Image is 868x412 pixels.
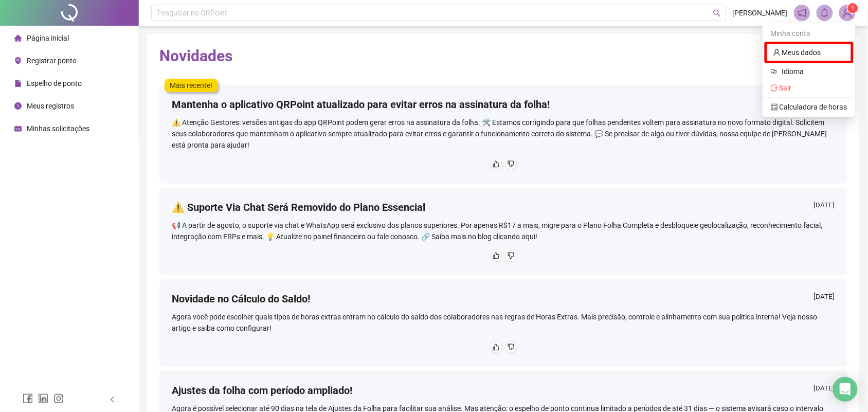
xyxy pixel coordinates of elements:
[773,48,821,57] a: user Meus dados
[14,125,22,132] span: schedule
[109,396,116,403] span: left
[713,9,721,17] span: search
[165,79,218,92] label: Mais recente!
[38,393,48,404] span: linkedin
[53,393,64,404] span: instagram
[27,57,77,65] span: Registrar ponto
[765,25,854,42] div: Minha conta
[493,252,500,259] span: like
[848,3,858,13] sup: Atualize o seu contato no menu Meus Dados
[780,84,792,92] span: Sair
[814,200,835,213] div: [DATE]
[172,220,835,242] div: 📢 A partir de agosto, o suporte via chat e WhatsApp será exclusivo dos planos superiores. Por ape...
[833,377,858,402] div: Open Intercom Messenger
[508,344,515,351] span: dislike
[508,160,515,168] span: dislike
[814,292,835,304] div: [DATE]
[771,103,847,111] a: calculator Calculadora de horas
[508,252,515,259] span: dislike
[172,311,835,334] div: Agora você pode escolher quais tipos de horas extras entram no cálculo do saldo dos colaboradores...
[172,97,550,112] h4: Mantenha o aplicativo QRPoint atualizado para evitar erros na assinatura da folha!
[840,5,855,21] img: 88710
[27,79,82,87] span: Espelho de ponto
[27,124,89,133] span: Minhas solicitações
[852,5,855,12] span: 1
[172,117,835,151] div: ⚠️ Atenção Gestores: versões antigas do app QRPoint podem gerar erros na assinatura da folha. 🛠️ ...
[23,393,33,404] span: facebook
[820,8,829,17] span: bell
[27,102,74,110] span: Meus registros
[27,34,69,42] span: Página inicial
[771,66,778,77] span: flag
[733,7,788,19] span: [PERSON_NAME]
[14,80,22,87] span: file
[172,383,352,398] h4: Ajustes da folha com período ampliado!
[14,102,22,110] span: clock-circle
[814,383,835,396] div: [DATE]
[14,57,22,64] span: environment
[771,84,778,92] span: logout
[159,46,847,66] h2: Novidades
[493,160,500,168] span: like
[14,34,22,42] span: home
[172,200,425,214] h4: ⚠️ Suporte Via Chat Será Removido do Plano Essencial
[782,66,841,77] span: Idioma
[798,8,807,17] span: notification
[172,292,310,306] h4: Novidade no Cálculo do Saldo!
[493,344,500,351] span: like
